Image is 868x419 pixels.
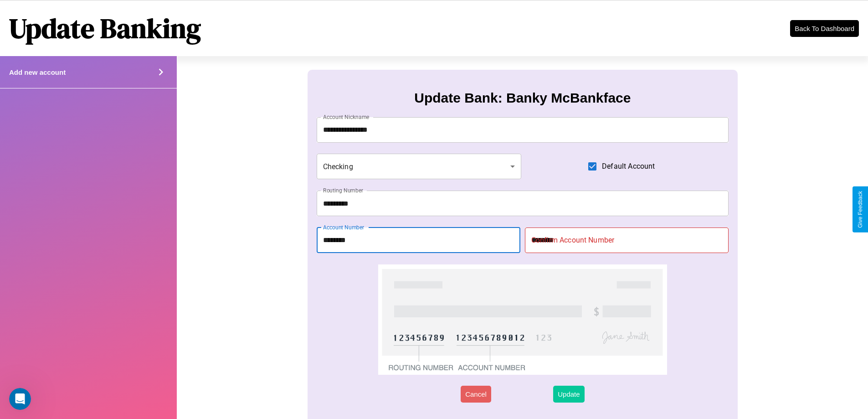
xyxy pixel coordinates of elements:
[323,186,363,194] label: Routing Number
[323,223,364,231] label: Account Number
[553,386,584,403] button: Update
[602,161,655,172] span: Default Account
[323,113,370,121] label: Account Nickname
[317,154,522,179] div: Checking
[414,90,631,106] h3: Update Bank: Banky McBankface
[857,191,863,228] div: Give Feedback
[378,264,667,375] img: check
[9,68,66,76] h4: Add new account
[9,10,201,47] h1: Update Banking
[461,386,491,403] button: Cancel
[9,388,31,410] iframe: Intercom live chat
[790,20,859,37] button: Back To Dashboard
